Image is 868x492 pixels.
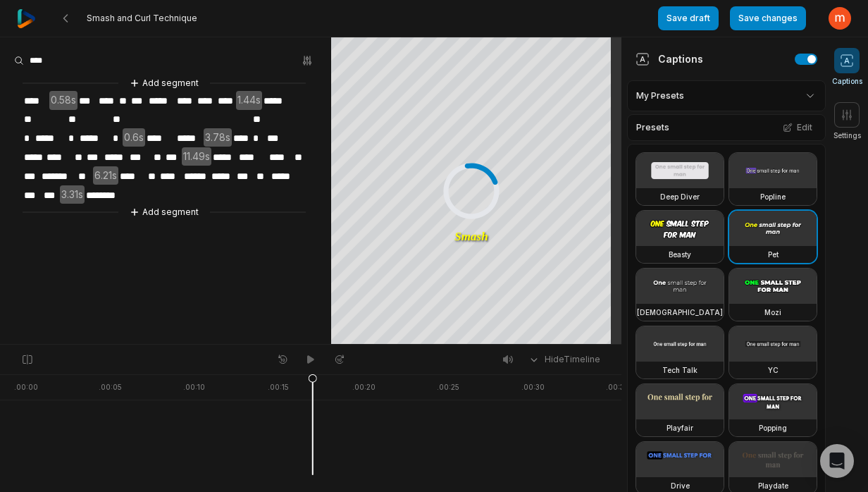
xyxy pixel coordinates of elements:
h3: Playdate [758,480,788,491]
button: HideTimeline [523,349,604,370]
div: Presets [627,114,826,141]
button: Captions [832,48,862,87]
span: 3.78s [204,128,232,147]
h3: YC [768,364,779,376]
span: 3.31s [60,185,85,204]
h3: Popping [759,422,787,433]
span: 11.49s [182,147,211,166]
button: Add segment [127,75,201,91]
h3: Tech Talk [662,364,697,376]
span: 0.6s [123,128,145,147]
span: Settings [833,130,861,141]
span: 0.58s [49,91,77,110]
img: reap [17,9,36,28]
button: Edit [779,118,817,137]
div: Open Intercom Messenger [820,444,854,478]
div: My Presets [627,80,826,111]
button: Save draft [658,6,719,30]
h3: Mozi [764,307,781,318]
button: Add segment [127,204,201,220]
h3: Playfair [666,422,693,433]
h3: Deep Diver [660,191,700,202]
span: Smash and Curl Technique [87,13,197,24]
button: Settings [833,102,861,141]
h3: Drive [671,480,690,491]
h3: Beasty [669,249,691,260]
span: Captions [832,76,862,87]
span: 1.44s [236,91,262,110]
h3: [DEMOGRAPHIC_DATA] [637,307,723,318]
h3: Popline [760,191,786,202]
h3: Pet [768,249,779,260]
div: Captions [635,51,703,66]
button: Save changes [730,6,806,30]
span: 6.21s [93,166,118,185]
